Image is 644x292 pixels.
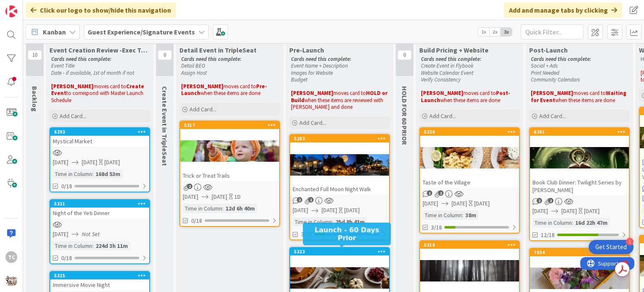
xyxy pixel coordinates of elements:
[572,218,573,227] span: :
[452,199,467,208] span: [DATE]
[183,204,222,213] div: Time in Column
[181,55,241,63] em: Cards need this complete:
[104,158,120,167] div: [DATE]
[49,46,150,54] span: Event Creation Review -Exec Team
[529,127,630,241] a: 6291Book Club Dinner: Twilight Series by [PERSON_NAME][DATE][DATE][DATE]Time in Column:16d 22h 47...
[534,129,629,135] div: 6291
[289,134,390,240] a: 5283Enchanted Full Moon Night Walk[DATE][DATE][DATE]Time in Column:25d 8h 43m3/18
[51,62,75,69] em: Event Title
[31,86,39,112] span: Backlog
[423,210,462,220] div: Time in Column
[532,207,548,216] span: [DATE]
[51,55,112,63] em: Cards need this complete:
[397,50,412,60] span: 0
[50,272,149,279] div: 5325
[51,69,134,76] em: Date - if available, 1st of month if not
[294,249,389,255] div: 5323
[573,89,606,97] span: moves card to
[419,127,520,234] a: 5320Taste of the Village[DATE][DATE][DATE]Time in Column:38m3/18
[501,28,512,36] span: 3x
[421,62,473,69] em: Create Event in Flybook
[420,128,519,188] div: 5320Taste of the Village
[322,206,337,215] span: [DATE]
[308,197,314,203] span: 2
[5,275,17,287] img: avatar
[49,199,150,264] a: 5321Night of the Yeti Dinner[DATE]Not SetTime in Column:224d 3h 11m0/18
[419,46,488,54] span: Build Pricing + Website
[50,136,149,147] div: Mystical Market
[291,89,389,103] strong: HOLD or Build
[541,231,555,239] span: 12/18
[333,217,367,226] div: 25d 8h 43m
[463,210,478,220] div: 38m
[438,190,444,196] span: 2
[181,69,207,76] em: Assign Host
[420,177,519,188] div: Taste of the Village
[82,230,100,238] i: Not Set
[290,184,389,195] div: Enchanted Full Moon Night Walk
[190,105,216,113] span: Add Card...
[61,182,72,191] span: 0/18
[82,158,97,167] span: [DATE]
[49,127,150,192] a: 6293Mystical Market[DATE][DATE][DATE]Time in Column:168d 53m0/18
[530,128,629,195] div: 6291Book Club Dinner: Twilight Series by [PERSON_NAME]
[158,50,172,60] span: 0
[291,62,348,69] em: Event Name + Description
[61,254,72,263] span: 0/18
[212,192,227,201] span: [DATE]
[293,206,308,215] span: [DATE]
[53,230,68,239] span: [DATE]
[626,238,634,245] div: 1
[51,89,145,103] span: to correspond with Master Launch Schedule
[424,242,519,248] div: 5318
[93,169,122,179] div: 168d 53m
[290,135,389,195] div: 5283Enchanted Full Moon Night Walk
[180,121,279,181] div: 5317Trick or Treat Trails
[290,135,389,142] div: 5283
[181,83,267,97] strong: Pre-Launch
[289,46,324,54] span: Pre-Launch
[53,169,92,179] div: Time in Column
[179,46,257,54] span: Detail Event in TripleSeat
[50,272,149,290] div: 5325Immersive Movie Night
[530,128,629,136] div: 6291
[299,119,326,126] span: Add Card...
[54,273,149,279] div: 5325
[294,136,389,142] div: 5283
[421,69,473,76] em: Website Calendar Event
[54,201,149,207] div: 5321
[297,197,302,203] span: 2
[191,216,202,225] span: 0/18
[427,190,432,196] span: 1
[589,240,634,254] div: Open Get Started checklist, remaining modules: 1
[529,46,568,54] span: Post-Launch
[161,86,169,166] span: Create Event in TripleSeat
[474,199,490,208] div: [DATE]
[424,129,519,135] div: 5320
[5,251,17,263] div: TC
[179,121,280,227] a: 5317Trick or Treat Trails[DATE][DATE]1DTime in Column:12d 6h 40m0/18
[181,83,223,90] strong: [PERSON_NAME]
[50,200,149,218] div: 5321Night of the Yeti Dinner
[421,76,461,83] em: Verify Consistency
[420,128,519,136] div: 5320
[291,89,333,97] strong: [PERSON_NAME]
[431,223,442,232] span: 3/18
[400,86,409,145] span: HOLD FOR 60 PRIOR
[573,218,610,227] div: 16d 22h 47m
[548,198,553,203] span: 2
[531,89,573,97] strong: [PERSON_NAME]
[421,89,463,97] strong: [PERSON_NAME]
[531,69,559,76] em: Print Needed
[50,208,149,218] div: Night of the Yeti Dinner
[530,177,629,195] div: Book Club Dinner: Twilight Series by [PERSON_NAME]
[180,121,279,129] div: 5317
[92,241,93,250] span: :
[504,3,622,18] div: Add and manage tabs by clicking
[534,250,629,255] div: 7834
[222,204,223,213] span: :
[531,76,580,83] em: Community Calendars
[291,76,307,83] em: Budget
[421,89,510,103] strong: Post-Launch
[531,89,628,103] strong: Waiting for Event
